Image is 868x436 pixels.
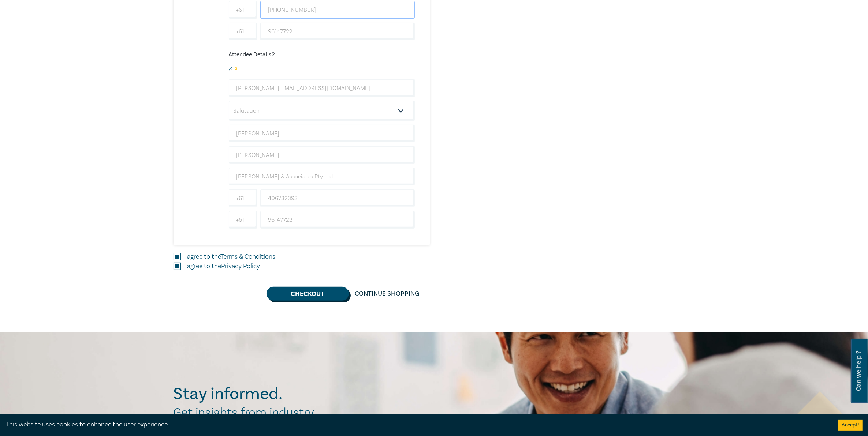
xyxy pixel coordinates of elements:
span: Can we help ? [855,343,862,399]
input: +61 [229,211,257,229]
input: Mobile* [260,1,415,19]
input: Phone [260,23,415,40]
input: Company [229,168,415,185]
label: I agree to the [185,252,276,262]
input: First Name* [229,125,415,142]
h2: Stay informed. [174,384,346,403]
input: +61 [229,1,257,19]
a: Privacy Policy [221,262,260,270]
label: I agree to the [185,262,260,271]
input: Attendee Email* [229,79,415,97]
button: Accept cookies [838,420,863,431]
a: Terms & Conditions [221,252,276,261]
button: Checkout [267,287,349,301]
h6: Attendee Details 2 [229,51,415,58]
a: Continue Shopping [349,287,425,301]
div: This website uses cookies to enhance the user experience. [5,420,827,429]
input: Mobile* [260,189,415,207]
input: +61 [229,23,257,40]
input: +61 [229,189,257,207]
input: Phone [260,211,415,229]
small: 2 [235,66,237,71]
input: Last Name* [229,146,415,164]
